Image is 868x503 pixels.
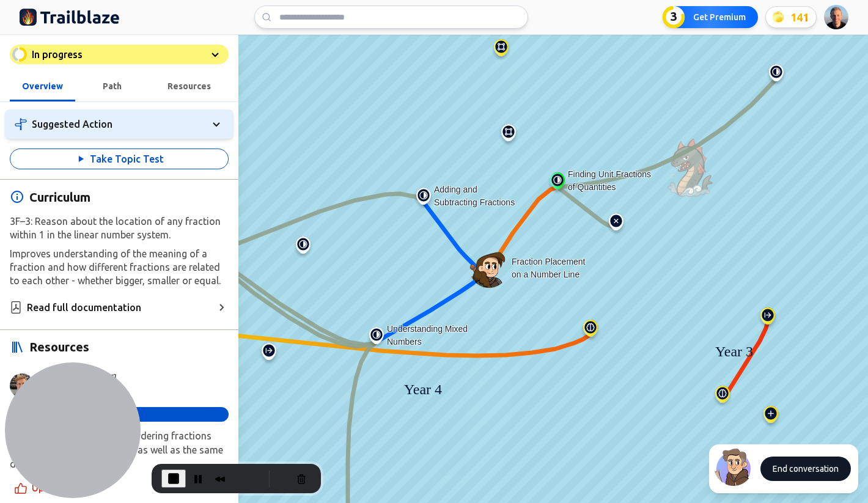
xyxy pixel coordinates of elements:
[367,327,386,349] img: Understanding Mixed Numbers
[714,447,753,486] img: North
[103,81,122,91] span: Path
[824,5,848,29] img: ACg8ocLVxQ1Wu2T8akHoeqeZjBgdDgA07w1zwGNtHwoELAzSpgfDD1gg=s96-c
[414,188,433,210] img: Adding and Subtracting Fractions
[548,172,567,194] img: Finding Unit Fractions of Quantities
[20,7,120,27] img: Trailblaze Education Logo
[760,457,851,481] button: End conversation
[29,189,90,205] span: Curriculum
[12,47,27,62] img: In Progress Icon
[32,119,112,130] span: Suggested Action
[469,249,509,288] img: Fraction Placement on a Number Line
[392,378,454,400] div: Year 4
[259,343,279,365] img: Dividing Thousands into Equal Parts
[663,6,758,28] button: 3Get Premium
[167,81,211,91] span: Resources
[767,64,786,86] img: Writing and Interpreting Fractions
[704,340,765,362] div: Year 3
[491,39,511,61] img: Drawing and Analyzing Polygons
[713,386,732,408] img: Scaling Number Facts by 10
[29,339,89,354] span: Resources
[5,109,234,139] button: Suggested Action
[27,300,141,315] span: Read full documentation
[499,124,518,146] img: Identifying Right Angles in Shapes
[10,215,229,288] div: 3F–3: Reason about the location of any fraction within 1 in the linear number system. Improves un...
[606,213,626,235] img: Solving Contextual Math Problems
[392,378,454,397] div: Year 4
[32,49,83,60] span: In progress
[22,81,63,91] span: Overview
[758,307,778,329] img: Decomposing Three-digit Numbers
[790,9,809,26] span: 141
[761,406,781,428] img: Columnar Addition and Subtraction
[581,320,600,342] img: Multiplication and Division Fact Mastery
[293,237,313,259] img: Converting Mixed and Improper Fractions
[704,340,765,359] div: Year 3
[10,149,229,169] button: Take Topic Test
